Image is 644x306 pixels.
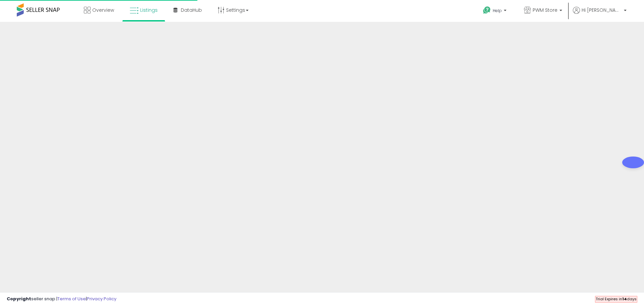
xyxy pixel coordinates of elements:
span: Trial Expires in days [596,296,637,302]
div: seller snap | | [7,296,116,302]
span: DataHub [181,7,202,13]
a: Help [478,1,513,22]
b: 14 [622,296,627,302]
span: PWM Store [533,7,557,13]
strong: Copyright [7,296,31,302]
span: Listings [140,7,158,13]
span: Help [493,8,502,13]
a: Privacy Policy [87,296,116,302]
a: Hi [PERSON_NAME] [573,7,627,22]
span: Overview [92,7,114,13]
i: Get Help [483,6,491,14]
span: Hi [PERSON_NAME] [582,7,622,13]
a: Terms of Use [57,296,86,302]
